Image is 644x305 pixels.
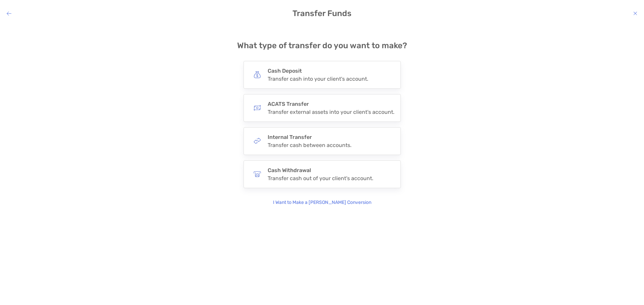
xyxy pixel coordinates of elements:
h4: ACATS Transfer [268,101,394,107]
img: button icon [254,104,261,111]
div: Transfer external assets into your client's account. [268,109,394,115]
h4: Internal Transfer [268,134,352,140]
img: button icon [254,71,261,78]
p: I Want to Make a [PERSON_NAME] Conversion [273,199,371,206]
img: button icon [254,137,261,145]
div: Transfer cash between accounts. [268,142,352,148]
h4: Cash Deposit [268,68,368,74]
div: Transfer cash out of your client's account. [268,175,373,181]
div: Transfer cash into your client's account. [268,76,368,82]
img: button icon [254,170,261,178]
h4: Cash Withdrawal [268,167,373,173]
h4: What type of transfer do you want to make? [237,41,407,50]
